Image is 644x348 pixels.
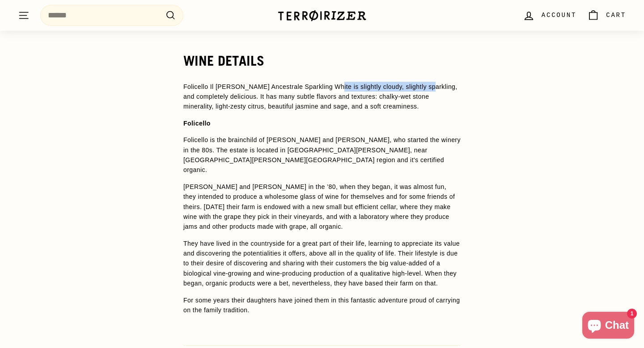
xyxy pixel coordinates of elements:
p: They have lived in the countryside for a great part of their life, learning to appreciate its val... [183,239,461,289]
span: Folicello Il [PERSON_NAME] Ancestrale Sparkling White is slightly cloudy, slightly sparkling, and... [183,83,458,110]
a: Cart [582,2,631,29]
a: Account [517,2,582,29]
span: [PERSON_NAME] and [PERSON_NAME] in the ’80, when they began, it was almost fun, they intended to ... [183,183,455,231]
h2: WINE DETAILS [183,53,461,68]
span: Cart [606,10,626,20]
span: Account [542,10,576,20]
p: For some years their daughters have joined them in this fantastic adventure proud of carrying on ... [183,295,461,315]
span: Folicello is the brainchild of [PERSON_NAME] and [PERSON_NAME], who started the winery in the 80s... [183,136,461,173]
span: Folicello [183,120,211,127]
inbox-online-store-chat: Shopify online store chat [580,312,637,341]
